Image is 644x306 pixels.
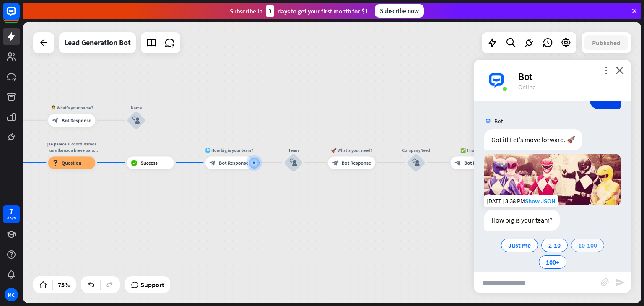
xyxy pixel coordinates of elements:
[266,5,274,17] div: 3
[7,215,16,221] div: days
[52,117,59,123] i: block_bot_response
[455,160,461,166] i: block_bot_response
[464,160,494,166] span: Bot Response
[62,117,91,123] span: Bot Response
[332,160,338,166] i: block_bot_response
[484,210,560,231] div: How big is your team?
[290,159,297,166] i: block_user_input
[3,205,20,223] a: 7 days
[131,160,138,166] i: block_success
[9,207,13,215] div: 7
[132,117,140,124] i: block_user_input
[140,278,164,291] span: Support
[275,147,312,153] div: Team
[230,5,368,17] div: Subscribe in days to get your first month for $1
[484,195,558,207] div: [DATE] 3:38 PM
[201,147,257,153] div: 🌐 How big is your team?
[44,104,100,111] div: 👩‍💼 What's your name?
[210,160,216,166] i: block_bot_response
[62,160,81,166] span: Question
[602,66,610,74] i: more_vert
[52,160,59,166] i: block_question
[412,159,420,166] i: block_user_input
[397,147,435,153] div: CompanyNeed
[7,3,32,29] button: Open LiveChat chat widget
[5,288,18,301] div: MC
[219,160,249,166] span: Bot Response
[615,277,625,288] i: send
[615,66,624,74] i: close
[525,197,556,205] span: Show JSON
[55,278,73,291] div: 75%
[323,147,380,153] div: 🚀 What's your need?
[518,83,621,91] div: Online
[140,160,158,166] span: Success
[64,32,131,53] div: Lead Generation Bot
[518,70,621,83] div: Bot
[508,241,531,249] span: Just me
[494,117,503,125] span: Bot
[44,141,100,153] div: ¿Te parece si coordinamos una llamada breve para contarte más? No te tomará mucho tiempo, y podrí...
[446,147,503,153] div: ✅ Thank you!
[546,258,559,266] span: 100+
[548,241,561,249] span: 2-10
[484,129,582,150] div: Got it! Let's move forward. 🚀
[117,104,155,111] div: Name
[578,241,597,249] span: 10-100
[601,278,609,286] i: block_attachment
[375,4,424,18] div: Subscribe now
[584,35,628,50] button: Published
[342,160,371,166] span: Bot Response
